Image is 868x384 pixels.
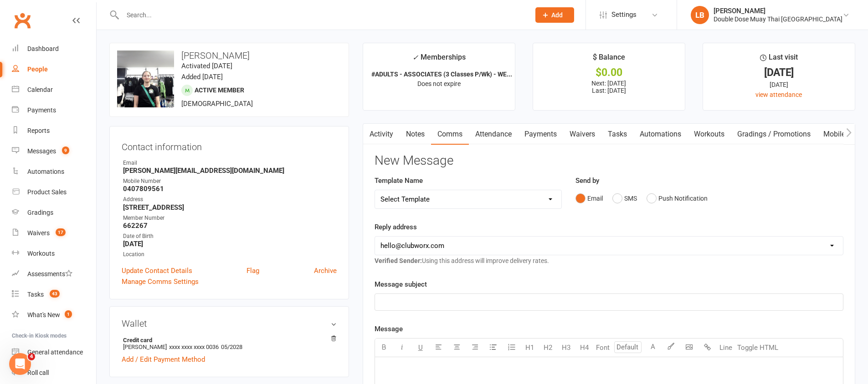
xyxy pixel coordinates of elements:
a: Reports [12,121,96,141]
div: Double Dose Muay Thai [GEOGRAPHIC_DATA] [714,15,842,23]
label: Send by [575,175,599,186]
strong: #ADULTS - ASSOCIATES (3 Classes P/Wk) - WE... [371,71,512,78]
span: 9 [62,147,69,154]
button: H1 [521,339,539,357]
a: Automations [12,162,96,182]
button: A [644,339,662,357]
div: [DATE] [711,68,847,77]
span: [DEMOGRAPHIC_DATA] [181,100,253,108]
a: Product Sales [12,182,96,202]
strong: [STREET_ADDRESS] [123,203,337,212]
h3: Wallet [122,318,337,328]
a: Archive [314,265,337,276]
div: What's New [27,311,60,318]
a: Calendar [12,80,96,100]
a: Manage Comms Settings [122,276,199,287]
h3: New Message [375,154,843,168]
a: Add / Edit Payment Method [122,354,205,365]
a: Messages 9 [12,141,96,162]
time: Activated [DATE] [181,62,232,70]
span: 1 [65,310,72,318]
a: Payments [12,100,96,121]
a: Workouts [12,243,96,264]
input: Default [614,341,642,353]
button: Push Notification [647,190,708,207]
a: What's New1 [12,305,96,325]
a: Automations [633,124,688,145]
button: Font [594,339,612,357]
button: SMS [612,190,637,207]
div: People [27,66,48,73]
div: [PERSON_NAME] [714,7,842,15]
div: Waivers [27,229,50,237]
div: Last visit [760,51,798,68]
time: Added [DATE] [181,73,223,81]
strong: 662267 [123,222,337,230]
p: Next: [DATE] Last: [DATE] [541,80,677,94]
button: U [411,339,430,357]
div: $0.00 [541,68,677,77]
a: People [12,59,96,80]
div: Reports [27,127,50,134]
button: Toggle HTML [735,339,781,357]
span: Add [551,11,563,19]
div: Dashboard [27,45,59,52]
a: Assessments [12,264,96,284]
div: Workouts [27,250,55,257]
strong: 0407809561 [123,185,337,193]
a: Payments [518,124,563,145]
div: Email [123,159,337,167]
div: Location [123,250,337,259]
a: Workouts [688,124,731,145]
strong: Credit card [123,337,332,344]
span: xxxx xxxx xxxx 0036 [169,344,219,350]
button: H4 [575,339,594,357]
label: Template Name [375,175,423,186]
button: Add [535,7,574,23]
div: General attendance [27,349,83,356]
strong: [PERSON_NAME][EMAIL_ADDRESS][DOMAIN_NAME] [123,167,337,175]
label: Message subject [375,279,427,290]
a: Gradings / Promotions [731,124,817,145]
img: image1745310491.png [117,51,174,107]
div: Tasks [27,291,44,298]
div: Member Number [123,214,337,222]
button: Email [575,190,603,207]
span: 4 [28,353,35,360]
a: General attendance kiosk mode [12,342,96,363]
div: Address [123,195,337,204]
a: Tasks 43 [12,284,96,305]
a: Notes [400,124,431,145]
a: Flag [247,265,259,276]
span: Using this address will improve delivery rates. [375,257,549,264]
iframe: Intercom live chat [9,353,31,375]
li: [PERSON_NAME] [122,335,337,352]
a: Attendance [469,124,518,145]
span: Active member [195,86,244,94]
a: Update Contact Details [122,265,192,276]
span: Settings [611,5,637,25]
span: 43 [50,290,60,298]
a: Comms [431,124,469,145]
span: 05/2028 [221,344,242,350]
div: Roll call [27,369,49,376]
span: 17 [56,228,66,236]
div: Payments [27,106,56,114]
span: U [418,344,423,352]
strong: [DATE] [123,240,337,248]
strong: Verified Sender: [375,257,422,264]
div: Messages [27,147,56,155]
div: Mobile Number [123,177,337,186]
label: Reply address [375,222,417,232]
a: Dashboard [12,39,96,59]
button: H3 [557,339,575,357]
i: ✓ [412,53,418,62]
div: Memberships [412,51,466,68]
a: Clubworx [11,9,34,32]
div: Calendar [27,86,53,93]
button: H2 [539,339,557,357]
div: $ Balance [593,51,625,68]
div: LB [691,6,709,24]
div: [DATE] [711,80,847,90]
a: view attendance [755,91,802,98]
